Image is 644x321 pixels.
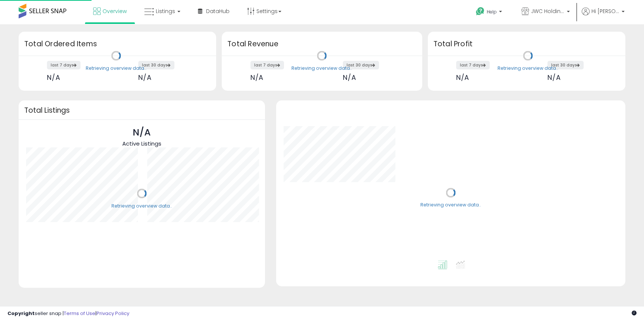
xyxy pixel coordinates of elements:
[86,65,146,72] div: Retrieving overview data..
[291,65,352,72] div: Retrieving overview data..
[102,7,127,15] span: Overview
[156,7,175,15] span: Listings
[206,7,230,15] span: DataHub
[97,310,129,317] a: Privacy Policy
[64,310,95,317] a: Terms of Use
[420,202,481,209] div: Retrieving overview data..
[111,203,172,209] div: Retrieving overview data..
[476,7,485,16] i: Get Help
[487,9,497,15] span: Help
[470,1,509,24] a: Help
[591,7,619,15] span: Hi [PERSON_NAME]
[531,7,565,15] span: JWC Holdings
[498,65,558,72] div: Retrieving overview data..
[7,310,129,317] div: seller snap | |
[582,7,625,24] a: Hi [PERSON_NAME]
[7,310,35,317] strong: Copyright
